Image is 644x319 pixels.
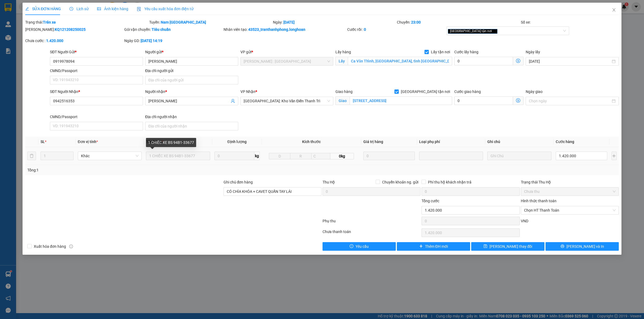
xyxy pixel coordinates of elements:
div: Trạng thái: [25,19,149,25]
input: Cước lấy hàng [454,57,513,65]
span: [GEOGRAPHIC_DATA] tận nơi [448,29,497,34]
span: close [612,8,616,12]
button: delete [27,152,36,160]
span: Hồ Chí Minh : Kho Quận 12 [244,57,330,65]
span: plus [419,244,423,249]
span: Lịch sử [69,7,89,11]
button: printer[PERSON_NAME] và In [546,242,619,251]
span: edit [25,7,29,11]
span: Tổng cước [422,199,439,203]
span: Thêm ĐH mới [425,243,448,249]
div: SĐT Người Nhận [50,89,143,95]
span: Khác [81,152,138,160]
b: 43523_tranthanhphong.longhoan [248,27,305,32]
span: dollar-circle [516,59,520,63]
b: [DATE] [283,20,295,24]
span: VP Nhận [240,89,255,94]
span: Xuất hóa đơn hàng [32,243,68,249]
span: Kích thước [302,140,321,144]
div: Trạng thái Thu Hộ [521,179,619,185]
input: Ngày giao [529,98,611,104]
div: Tổng: 1 [27,167,248,173]
div: CMND/Passport [50,114,143,120]
span: Chưa thu [524,187,616,196]
span: Chọn HT Thanh Toán [524,206,616,214]
span: Lấy [335,57,348,65]
input: Ghi Chú [487,152,551,160]
span: Lấy hàng [335,50,351,54]
span: printer [561,244,564,249]
div: Cước rồi : [347,27,445,32]
button: plusThêm ĐH mới [397,242,470,251]
b: 0 [364,27,366,32]
span: Giao hàng [335,89,353,94]
span: [PHONE_NUMBER] [2,12,41,21]
div: Người gửi [145,49,238,55]
div: [PERSON_NAME]: [25,27,123,32]
span: close [493,30,495,32]
span: 0kg [330,153,354,159]
label: Ngày lấy [526,50,540,54]
button: save[PERSON_NAME] thay đổi [471,242,544,251]
span: Phí thu hộ khách nhận trả [426,179,474,185]
div: Phụ thu [322,218,421,227]
input: C [311,153,331,159]
label: Ghi chú đơn hàng [224,180,253,184]
span: [PERSON_NAME] thay đổi [489,243,532,249]
input: Địa chỉ của người gửi [145,76,238,84]
input: VD: Bàn, Ghế [146,152,210,160]
div: Địa chỉ người nhận [145,114,238,120]
span: Hà Nội: Kho Văn Điển Thanh Trì [244,97,330,105]
span: Lấy tận nơi [429,49,452,55]
input: R [290,153,312,159]
label: Hình thức thanh toán [521,199,557,203]
span: info-circle [69,245,73,248]
span: Yêu cầu xuất hóa đơn điện tử [137,7,193,11]
span: SL [41,140,45,144]
strong: PHIẾU DÁN LÊN HÀNG [38,2,108,10]
button: exclamation-circleYêu cầu [323,242,396,251]
input: Địa chỉ của người nhận [145,122,238,130]
span: [GEOGRAPHIC_DATA] tận nơi [399,89,452,95]
div: Nhân viên tạo: [224,27,346,32]
th: Loại phụ phí [417,137,485,147]
span: Ảnh kiện hàng [97,7,128,11]
span: Yêu cầu [356,243,369,249]
button: plus [612,152,617,160]
b: [DATE] 14:19 [141,39,162,43]
b: 23:00 [411,20,421,24]
span: Cước hàng [556,140,574,144]
img: icon [137,7,141,11]
span: Mã đơn: KQ121208250025 [2,29,81,36]
b: Tiêu chuẩn [152,27,171,32]
strong: CSKH: [15,12,28,16]
b: Trên xe [43,20,56,24]
div: Tuyến: [149,19,273,25]
label: Ngày giao [526,89,543,94]
input: 0 [363,152,415,160]
th: Ghi chú [485,137,553,147]
span: Định lượng [228,140,247,144]
input: Cước giao hàng [454,96,513,105]
div: Ngày: [272,19,396,25]
div: Ngày GD: [124,38,222,44]
input: Ngày lấy [529,58,611,64]
div: Chưa cước : [25,38,123,44]
span: user-add [231,99,235,103]
label: Cước giao hàng [454,89,481,94]
input: Ghi chú đơn hàng [224,187,321,196]
div: Số xe: [520,19,619,25]
span: picture [97,7,101,11]
input: D [269,153,290,159]
span: Chuyển khoản ng. gửi [380,179,420,185]
span: Đơn vị tính [78,140,98,144]
span: dollar-circle [516,98,520,103]
span: Giá trị hàng [363,140,383,144]
div: Người nhận [145,89,238,95]
span: Thu Hộ [323,180,335,184]
span: save [484,244,487,249]
span: 14:19:18 [DATE] [2,37,34,42]
div: 1 CHIẾC XE BS 94B1-33677 [146,138,196,147]
button: Close [606,3,621,18]
span: Giao [335,96,350,105]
